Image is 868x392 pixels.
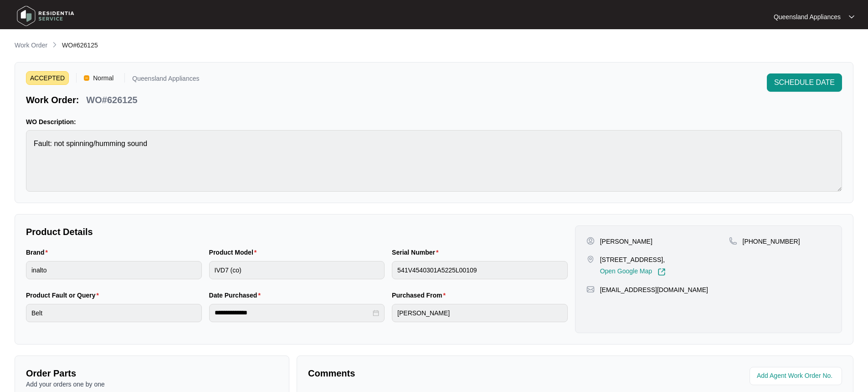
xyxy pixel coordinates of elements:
[26,367,278,380] p: Order Parts
[15,41,47,50] p: Work Order
[26,94,79,106] p: Work Order:
[774,12,841,21] p: Queensland Appliances
[89,71,117,85] span: Normal
[26,248,51,257] label: Brand
[84,75,89,81] img: Vercel Logo
[215,308,371,318] input: Date Purchased
[600,237,652,246] p: [PERSON_NAME]
[392,248,442,257] label: Serial Number
[14,2,77,30] img: residentia service logo
[26,130,842,192] textarea: Fault: not spinning/humming sound
[51,41,58,48] img: chevron-right
[13,41,49,51] a: Work Order
[62,42,98,49] span: WO#626125
[600,285,708,294] p: [EMAIL_ADDRESS][DOMAIN_NAME]
[657,268,666,276] img: Link-External
[743,237,800,246] p: [PHONE_NUMBER]
[26,261,202,279] input: Brand
[86,94,137,106] p: WO#626125
[392,261,568,279] input: Serial Number
[849,15,854,19] img: dropdown arrow
[392,304,568,322] input: Purchased From
[392,291,449,300] label: Purchased From
[757,371,837,382] input: Add Agent Work Order No.
[26,291,103,300] label: Product Fault or Query
[132,75,199,85] p: Queensland Appliances
[600,255,666,264] p: [STREET_ADDRESS],
[26,380,278,389] p: Add your orders one by one
[308,367,569,380] p: Comments
[209,248,261,257] label: Product Model
[26,117,842,126] p: WO Description:
[767,73,842,92] button: SCHEDULE DATE
[209,261,385,279] input: Product Model
[729,237,737,245] img: map-pin
[600,268,666,276] a: Open Google Map
[586,237,595,245] img: user-pin
[26,71,69,85] span: ACCEPTED
[774,77,835,88] span: SCHEDULE DATE
[586,255,595,263] img: map-pin
[26,225,568,238] p: Product Details
[586,285,595,293] img: map-pin
[26,304,202,322] input: Product Fault or Query
[209,291,264,300] label: Date Purchased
